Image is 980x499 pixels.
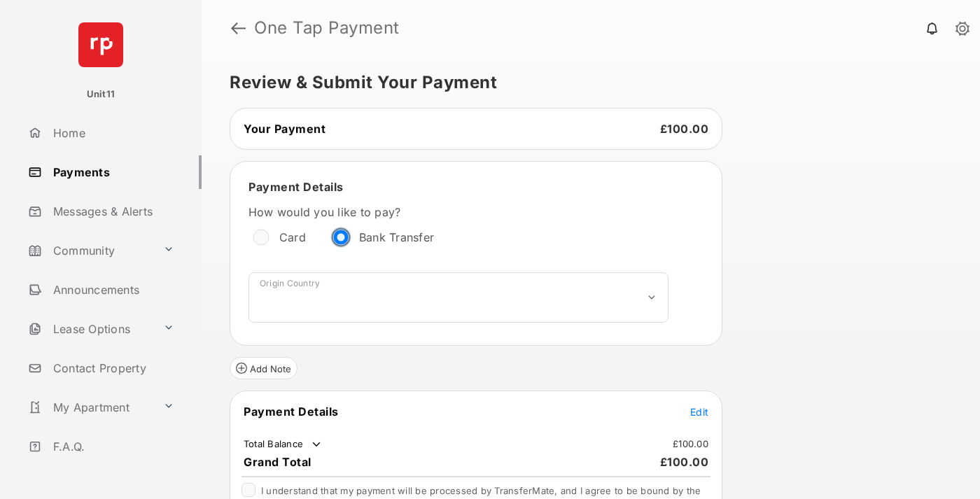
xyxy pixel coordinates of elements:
span: £100.00 [660,122,709,136]
button: Add Note [230,357,297,379]
label: Card [279,230,306,244]
a: Messages & Alerts [22,195,202,228]
a: F.A.Q. [22,430,202,463]
a: Announcements [22,273,202,307]
label: Bank Transfer [359,230,434,244]
td: Total Balance [243,437,323,451]
td: £100.00 [672,437,709,450]
a: Payments [22,155,202,189]
a: Contact Property [22,351,202,385]
a: Lease Options [22,312,157,346]
span: £100.00 [660,455,709,469]
a: Home [22,116,202,150]
label: How would you like to pay? [248,205,668,219]
a: My Apartment [22,391,157,424]
button: Edit [690,405,708,419]
h5: Review & Submit Your Payment [230,74,941,91]
a: Community [22,234,157,267]
img: svg+xml;base64,PHN2ZyB4bWxucz0iaHR0cDovL3d3dy53My5vcmcvMjAwMC9zdmciIHdpZHRoPSI2NCIgaGVpZ2h0PSI2NC... [78,22,123,67]
span: Grand Total [244,455,311,469]
strong: One Tap Payment [254,20,400,36]
span: Payment Details [248,180,344,194]
span: Payment Details [244,405,339,419]
span: Edit [690,406,708,418]
p: Unit11 [87,87,115,101]
span: Your Payment [244,122,325,136]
